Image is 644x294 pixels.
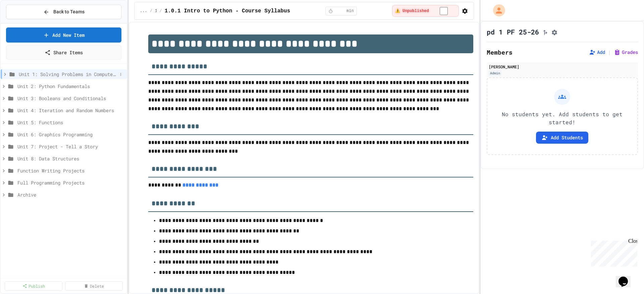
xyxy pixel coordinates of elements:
[608,48,611,56] span: |
[17,95,124,102] span: Unit 3: Booleans and Conditionals
[6,27,121,43] a: Add New Item
[542,28,548,36] button: Click to see fork details
[117,71,124,78] button: More options
[155,8,157,14] span: 1.0 Syllabus
[346,8,354,14] span: min
[614,49,638,56] button: Grades
[5,281,62,291] a: Publish
[489,64,636,70] div: [PERSON_NAME]
[159,8,162,14] span: /
[489,70,501,76] div: Admin
[536,132,588,144] button: Add Students
[53,8,85,15] span: Back to Teams
[6,5,121,19] button: Back to Teams
[589,49,605,56] button: Add
[392,5,459,17] div: ⚠️ Students cannot see this content! Click the toggle to publish it and make it visible to your c...
[487,27,539,36] h1: pd 1 PF 25-26
[493,110,632,126] p: No students yet. Add students to get started!
[17,119,124,126] span: Unit 5: Functions
[551,28,558,36] button: Assignment Settings
[65,281,123,291] a: Delete
[432,7,456,15] input: publish toggle
[487,48,513,57] h2: Members
[616,267,637,287] iframe: chat widget
[17,155,124,162] span: Unit 8: Data Structures
[486,3,507,18] div: My Account
[3,3,46,43] div: Chat with us now!Close
[17,143,124,150] span: Unit 7: Project - Tell a Story
[140,8,147,14] span: ...
[395,8,429,14] span: ⚠️ Unpublished
[17,131,124,138] span: Unit 6: Graphics Programming
[588,238,637,267] iframe: chat widget
[165,7,290,15] span: 1.0.1 Intro to Python - Course Syllabus
[17,191,124,198] span: Archive
[150,8,152,14] span: /
[19,71,117,78] span: Unit 1: Solving Problems in Computer Science
[17,107,124,114] span: Unit 4: Iteration and Random Numbers
[17,167,124,174] span: Function Writing Projects
[6,45,121,60] a: Share Items
[17,83,124,90] span: Unit 2: Python Fundamentals
[17,179,124,186] span: Full Programming Projects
